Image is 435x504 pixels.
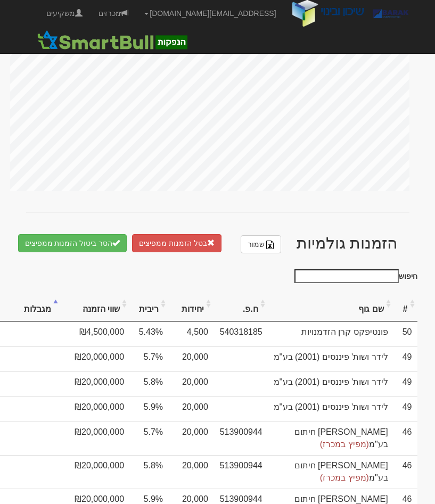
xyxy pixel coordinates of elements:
[393,455,417,489] td: 46
[34,29,191,51] img: SmartBull Logo
[268,321,393,346] td: פונטיפקס קרן הזדמנויות
[268,396,393,422] td: לידר ושות' פיננסים (2001) בע"מ
[214,286,268,321] th: ח.פ.: activate to sort column ascending
[18,234,417,253] h2: הזמנות גולמיות
[214,321,268,346] td: 540318185
[168,422,214,455] td: 20,000
[268,286,393,321] th: שם גוף: activate to sort column ascending
[61,286,129,321] th: שווי הזמנה: activate to sort column ascending
[168,371,214,396] td: 20,000
[268,455,393,489] td: [PERSON_NAME] חיתום בע"מ
[393,346,417,371] td: 49
[129,286,168,321] th: ריבית: activate to sort column ascending
[268,371,393,396] td: לידר ושות' פיננסים (2001) בע"מ
[393,321,417,346] td: 50
[168,321,214,346] td: 4,500
[61,422,129,455] td: ₪20,000,000
[168,346,214,371] td: 20,000
[61,346,129,371] td: ₪20,000,000
[393,422,417,455] td: 46
[61,396,129,422] td: ₪20,000,000
[168,455,214,489] td: 20,000
[214,422,268,455] td: 513900944
[129,422,168,455] td: 5.7%
[132,234,221,252] button: בטל הזמנות ממפיצים
[129,371,168,396] td: 5.8%
[320,472,369,484] div: (מפיץ במכרז)
[393,396,417,422] td: 49
[129,346,168,371] td: 5.7%
[393,286,417,321] th: #: activate to sort column ascending
[241,235,281,253] a: שמור
[129,321,168,346] td: 5.43%
[61,371,129,396] td: ₪20,000,000
[320,439,369,451] div: (מפיץ במכרז)
[214,455,268,489] td: 513900944
[61,321,129,346] td: ₪4,500,000
[129,396,168,422] td: 5.9%
[18,234,127,252] button: הסר ביטול הזמנות ממפיצים
[168,396,214,422] td: 20,000
[266,241,274,249] img: excel-file-black.png
[268,422,393,455] td: [PERSON_NAME] חיתום בע"מ
[393,371,417,396] td: 49
[268,346,393,371] td: לידר ושות' פיננסים (2001) בע"מ
[129,455,168,489] td: 5.8%
[61,455,129,489] td: ₪20,000,000
[168,286,214,321] th: יחידות: activate to sort column ascending
[291,269,417,283] label: חיפוש
[294,269,399,283] input: חיפוש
